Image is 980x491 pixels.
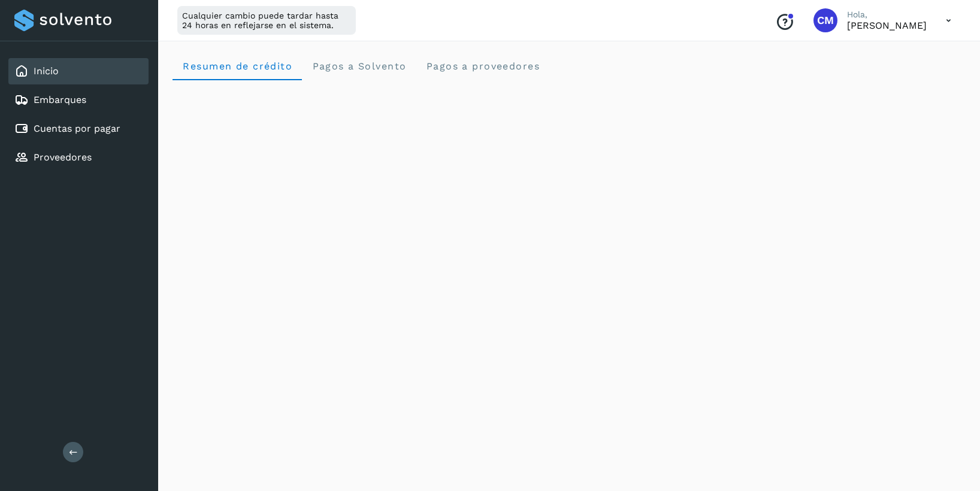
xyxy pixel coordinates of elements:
[311,60,406,72] span: Pagos a Solvento
[8,87,149,113] div: Embarques
[847,10,927,20] p: Hola,
[425,60,540,72] span: Pagos a proveedores
[34,94,86,105] a: Embarques
[34,65,59,77] a: Inicio
[8,58,149,84] div: Inicio
[8,116,149,142] div: Cuentas por pagar
[847,20,927,31] p: Cynthia Mendoza
[34,151,92,163] a: Proveedores
[177,6,356,35] div: Cualquier cambio puede tardar hasta 24 horas en reflejarse en el sistema.
[34,123,120,134] a: Cuentas por pagar
[8,144,149,171] div: Proveedores
[182,60,292,72] span: Resumen de crédito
